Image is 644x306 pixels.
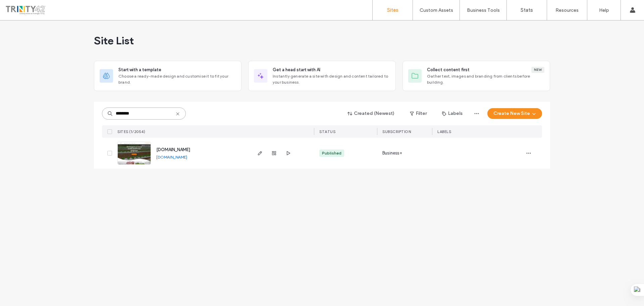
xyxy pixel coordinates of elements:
[342,108,400,119] button: Created (Newest)
[521,7,533,13] label: Stats
[427,67,470,73] span: Collect content first
[382,150,402,157] span: Business+
[15,5,29,11] span: Help
[420,7,453,13] label: Custom Assets
[387,7,398,13] label: Sites
[118,67,161,73] span: Start with a template
[531,67,544,73] div: New
[427,73,544,85] span: Gather text, images and branding from clients before building.
[382,129,411,134] span: Subscription
[273,67,320,73] span: Get a head start with AI
[436,108,469,119] button: Labels
[403,108,433,119] button: Filter
[599,7,609,13] label: Help
[248,61,396,91] div: Get a head start with AIInstantly generate a site with design and content tailored to your business.
[117,129,145,134] span: SITES (1/2054)
[319,129,335,134] span: STATUS
[402,61,550,91] div: Collect content firstNewGather text, images and branding from clients before building.
[156,147,190,152] a: [DOMAIN_NAME]
[437,129,451,134] span: LABELS
[322,150,341,156] div: Published
[94,61,241,91] div: Start with a templateChoose a ready-made design and customise it to fit your brand.
[156,155,187,160] a: [DOMAIN_NAME]
[555,7,579,13] label: Resources
[467,7,500,13] label: Business Tools
[118,73,236,85] span: Choose a ready-made design and customise it to fit your brand.
[487,108,542,119] button: Create New Site
[273,73,390,85] span: Instantly generate a site with design and content tailored to your business.
[94,34,134,47] span: Site List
